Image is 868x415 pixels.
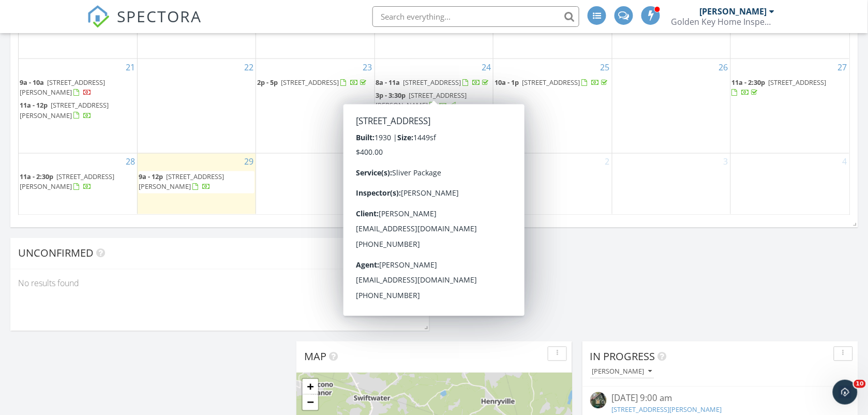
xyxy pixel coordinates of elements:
td: Go to October 1, 2025 [375,153,493,214]
button: [PERSON_NAME] [590,365,654,379]
a: 3p - 3:30p [STREET_ADDRESS][PERSON_NAME] [376,90,492,112]
span: 2p - 5p [257,78,278,87]
input: Search everything... [372,6,579,27]
td: Go to September 23, 2025 [256,59,375,154]
a: Go to September 30, 2025 [361,154,375,170]
span: [STREET_ADDRESS][PERSON_NAME] [376,91,467,110]
a: 11a - 2:30p [STREET_ADDRESS] [732,78,827,97]
a: Zoom in [303,379,318,395]
a: 9a - 10a [STREET_ADDRESS][PERSON_NAME] [20,78,105,97]
span: [STREET_ADDRESS] [522,78,580,87]
a: 11a - 2:30p [STREET_ADDRESS] [732,77,848,99]
a: 11a - 12p [STREET_ADDRESS][PERSON_NAME] [20,99,136,122]
span: Unconfirmed [18,246,94,260]
span: [STREET_ADDRESS][PERSON_NAME] [139,172,224,191]
div: No results found [10,270,429,298]
a: 11a - 2:30p [STREET_ADDRESS][PERSON_NAME] [20,171,136,194]
div: [PERSON_NAME] [699,6,767,17]
span: 8a - 11a [376,78,400,87]
a: Zoom out [303,395,318,410]
span: 9a - 12p [139,172,163,182]
a: 2p - 5p [STREET_ADDRESS] [257,78,368,87]
span: 10 [854,380,866,388]
td: Go to October 4, 2025 [731,153,849,214]
img: The Best Home Inspection Software - Spectora [87,5,110,28]
a: 11a - 2:30p [STREET_ADDRESS][PERSON_NAME] [20,172,114,191]
a: [STREET_ADDRESS][PERSON_NAME] [612,405,722,414]
span: 10a - 1p [495,78,519,87]
td: Go to September 26, 2025 [612,59,730,154]
div: [DATE] 9:00 am [612,392,829,405]
a: Go to September 24, 2025 [480,59,493,76]
td: Go to September 25, 2025 [493,59,612,154]
a: 8a - 11a [STREET_ADDRESS] [376,78,491,87]
td: Go to September 22, 2025 [137,59,256,154]
a: Go to October 4, 2025 [841,154,849,170]
div: Golden Key Home Inspections, LLC [671,17,774,27]
a: Go to October 3, 2025 [722,154,730,170]
a: Go to September 21, 2025 [124,59,137,76]
a: 10a - 1p [STREET_ADDRESS] [495,77,610,89]
span: SPECTORA [117,5,202,27]
span: 11a - 2:30p [732,78,766,87]
span: 11a - 12p [20,100,48,110]
td: Go to October 3, 2025 [612,153,730,214]
td: Go to September 27, 2025 [731,59,849,154]
td: Go to September 24, 2025 [375,59,493,154]
a: Go to September 28, 2025 [124,154,137,170]
span: 3p - 3:30p [376,91,406,100]
a: Go to September 29, 2025 [242,154,256,170]
span: [STREET_ADDRESS][PERSON_NAME] [20,78,105,97]
img: 9522062%2Fcover_photos%2F2A5T2CE5ewsT4PiZ1TLj%2Fsmall.jpg [590,392,607,409]
a: Go to September 26, 2025 [717,59,730,76]
span: In Progress [590,350,655,364]
a: Go to October 1, 2025 [484,154,493,170]
a: Go to September 25, 2025 [598,59,612,76]
span: [STREET_ADDRESS][PERSON_NAME] [20,100,109,120]
span: [STREET_ADDRESS] [403,78,461,87]
a: 3p - 3:30p [STREET_ADDRESS][PERSON_NAME] [376,91,467,110]
td: Go to September 28, 2025 [19,153,137,214]
a: 9a - 10a [STREET_ADDRESS][PERSON_NAME] [20,77,136,99]
span: Map [304,350,326,364]
a: Go to October 2, 2025 [603,154,612,170]
a: Go to September 23, 2025 [361,59,375,76]
span: 11a - 2:30p [20,172,53,182]
span: [STREET_ADDRESS] [281,78,339,87]
a: 8a - 11a [STREET_ADDRESS] [376,77,492,89]
a: 11a - 12p [STREET_ADDRESS][PERSON_NAME] [20,100,109,120]
td: Go to September 21, 2025 [19,59,137,154]
td: Go to October 2, 2025 [493,153,612,214]
div: [PERSON_NAME] [592,368,652,376]
a: Go to September 22, 2025 [242,59,256,76]
a: 9a - 12p [STREET_ADDRESS][PERSON_NAME] [139,172,224,191]
td: Go to September 29, 2025 [137,153,256,214]
a: 2p - 5p [STREET_ADDRESS] [257,77,373,89]
span: 9a - 10a [20,78,44,87]
a: SPECTORA [87,14,202,36]
span: [STREET_ADDRESS] [769,78,827,87]
td: Go to September 30, 2025 [256,153,375,214]
a: Go to September 27, 2025 [836,59,849,76]
iframe: Intercom live chat [833,380,858,405]
a: 9a - 12p [STREET_ADDRESS][PERSON_NAME] [139,171,255,194]
a: 10a - 1p [STREET_ADDRESS] [495,78,609,87]
span: [STREET_ADDRESS][PERSON_NAME] [20,172,114,191]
